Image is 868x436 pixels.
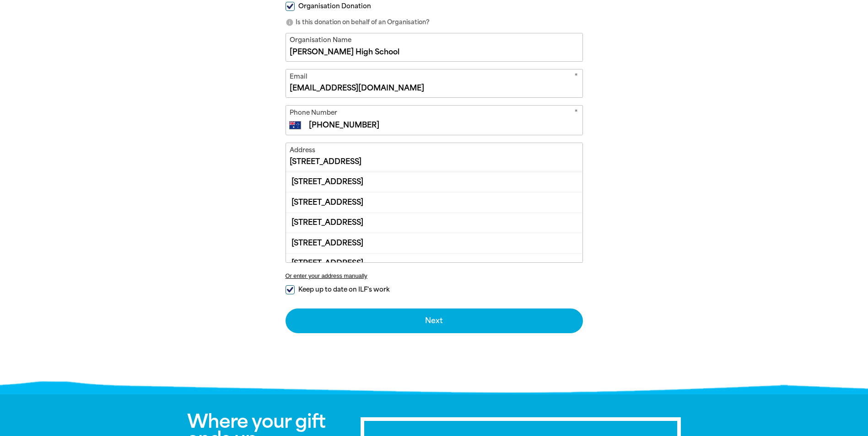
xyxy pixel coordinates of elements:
[286,233,582,253] div: [STREET_ADDRESS]
[298,285,389,294] span: Keep up to date on ILF's work
[286,308,583,333] button: Next
[286,253,582,273] div: [STREET_ADDRESS]
[286,285,295,294] input: Keep up to date on ILF's work
[286,2,295,11] input: Organisation Donation
[286,192,582,212] div: [STREET_ADDRESS]
[286,18,294,27] i: info
[286,213,582,233] div: [STREET_ADDRESS]
[298,2,371,11] span: Organisation Donation
[286,18,583,27] p: Is this donation on behalf of an Organisation?
[574,108,578,119] i: Required
[286,172,582,192] div: [STREET_ADDRESS]
[286,272,583,279] button: Or enter your address manually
